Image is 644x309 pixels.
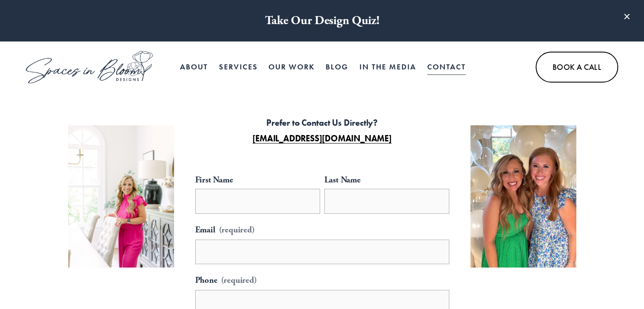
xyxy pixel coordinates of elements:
a: About [180,58,208,75]
a: Contact [427,58,466,75]
strong: Prefer to Contact Us Directly? [266,117,378,128]
strong: [EMAIL_ADDRESS][DOMAIN_NAME] [252,133,391,143]
span: Phone [195,273,218,288]
a: Book A Call [536,52,618,83]
div: First Name [195,172,320,189]
span: (required) [221,276,257,284]
a: In the Media [359,58,416,75]
a: Our Work [268,58,315,75]
div: Last Name [324,172,449,189]
a: Blog [326,58,348,75]
a: folder dropdown [219,58,258,75]
a: [EMAIL_ADDRESS][DOMAIN_NAME] [252,133,391,144]
span: (required) [219,222,255,238]
span: Services [219,59,258,75]
span: Email [195,222,216,238]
